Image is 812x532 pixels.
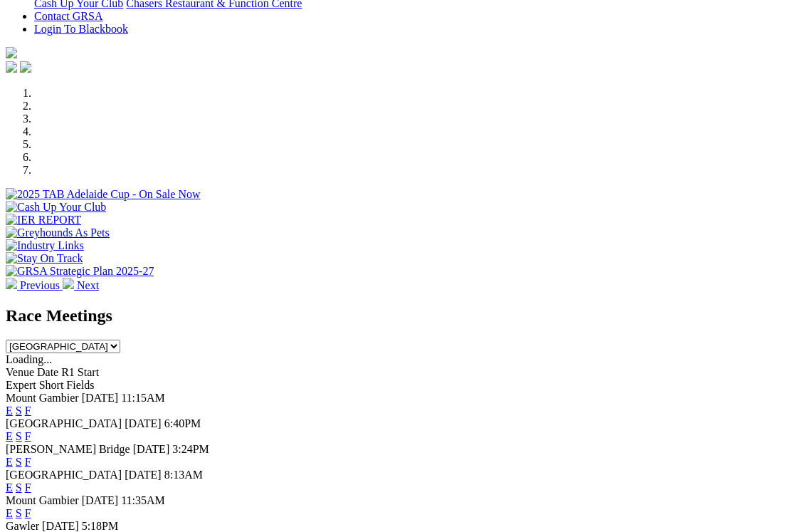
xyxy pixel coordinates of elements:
span: Mount Gambier [6,392,79,404]
img: chevron-right-pager-white.svg [63,278,74,289]
a: S [16,481,22,494]
a: F [25,507,31,519]
a: E [6,430,13,442]
a: S [16,456,22,468]
h2: Race Meetings [6,306,806,325]
span: 8:13AM [164,469,203,481]
a: S [16,430,22,442]
span: [DATE] [82,392,119,404]
img: Cash Up Your Club [6,201,106,214]
span: 3:24PM [172,443,209,455]
span: Short [39,379,64,391]
span: Next [77,279,99,291]
a: F [25,430,31,442]
a: Contact GRSA [34,10,102,22]
span: 5:18PM [82,520,119,532]
a: S [16,507,22,519]
a: F [25,405,31,417]
span: Expert [6,379,36,391]
span: 6:40PM [164,417,201,429]
img: chevron-left-pager-white.svg [6,278,17,289]
img: IER REPORT [6,214,81,226]
a: S [16,405,22,417]
img: Industry Links [6,239,84,252]
a: E [6,481,13,494]
span: Venue [6,366,34,378]
span: R1 Start [61,366,99,378]
span: 11:15AM [121,392,165,404]
a: F [25,481,31,494]
a: E [6,507,13,519]
img: Greyhounds As Pets [6,226,110,239]
a: Next [63,279,99,291]
img: 2025 TAB Adelaide Cup - On Sale Now [6,188,201,201]
span: Loading... [6,353,52,365]
span: Previous [20,279,60,291]
a: F [25,456,31,468]
a: E [6,405,13,417]
span: [DATE] [125,469,162,481]
span: 11:35AM [121,494,165,506]
img: GRSA Strategic Plan 2025-27 [6,265,154,278]
span: [DATE] [42,520,79,532]
span: [PERSON_NAME] Bridge [6,443,130,455]
span: Fields [66,379,94,391]
span: [DATE] [133,443,170,455]
span: Mount Gambier [6,494,79,506]
a: E [6,456,13,468]
img: Stay On Track [6,252,83,265]
span: [GEOGRAPHIC_DATA] [6,417,122,429]
span: Gawler [6,520,39,532]
a: Login To Blackbook [34,23,128,35]
span: [DATE] [125,417,162,429]
a: Previous [6,279,63,291]
span: Date [37,366,58,378]
img: logo-grsa-white.png [6,47,17,58]
span: [DATE] [82,494,119,506]
img: twitter.svg [20,61,31,73]
span: [GEOGRAPHIC_DATA] [6,469,122,481]
img: facebook.svg [6,61,17,73]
